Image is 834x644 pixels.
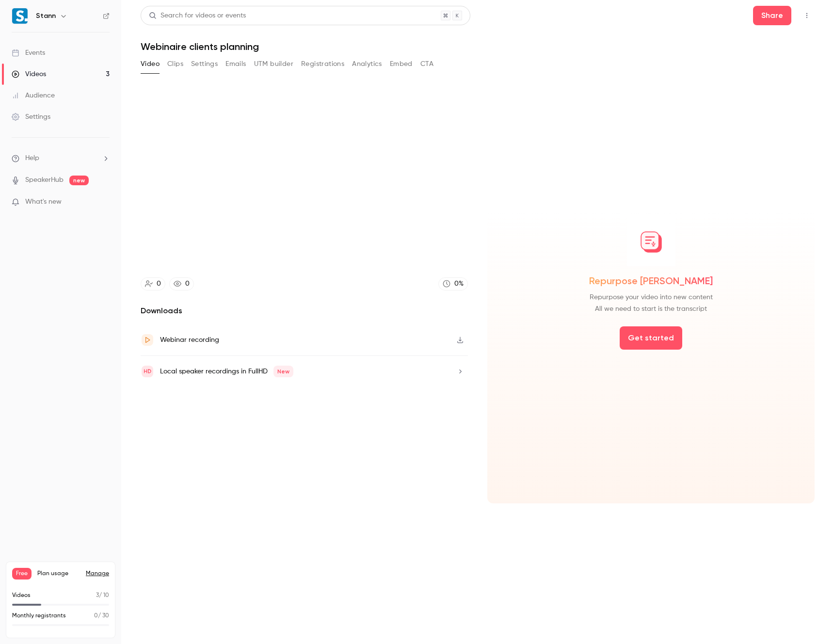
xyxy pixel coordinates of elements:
[301,56,344,72] button: Registrations
[25,197,62,207] span: What's new
[799,8,815,23] button: Top Bar Actions
[420,56,433,72] button: CTA
[96,593,99,598] span: 3
[169,277,194,290] a: 0
[590,291,713,315] span: Repurpose your video into new content All we need to start is the transcript
[69,176,89,185] span: new
[12,591,31,600] p: Videos
[12,153,110,163] li: help-dropdown-opener
[589,274,713,288] span: Repurpose [PERSON_NAME]
[12,8,28,24] img: Stann
[160,334,219,346] div: Webinar recording
[86,570,109,578] a: Manage
[141,41,815,52] h1: Webinaire clients planning
[141,305,468,317] h2: Downloads
[141,56,160,72] button: Video
[254,56,293,72] button: UTM builder
[12,612,66,620] p: Monthly registrants
[157,279,161,289] div: 0
[620,326,682,350] button: Get started
[25,153,39,163] span: Help
[12,69,46,79] div: Videos
[12,568,32,580] span: Free
[454,279,464,289] div: 0 %
[438,277,468,290] a: 0%
[94,612,109,620] p: / 30
[12,91,55,100] div: Audience
[37,570,80,578] span: Plan usage
[753,6,791,25] button: Share
[390,56,413,72] button: Embed
[225,56,246,72] button: Emails
[25,175,64,185] a: SpeakerHub
[191,56,218,72] button: Settings
[149,11,246,21] div: Search for videos or events
[94,613,98,619] span: 0
[12,48,45,58] div: Events
[96,591,109,600] p: / 10
[167,56,183,72] button: Clips
[273,366,293,377] span: New
[36,11,56,21] h6: Stann
[185,279,190,289] div: 0
[12,112,50,122] div: Settings
[160,366,293,377] div: Local speaker recordings in FullHD
[352,56,382,72] button: Analytics
[141,277,165,290] a: 0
